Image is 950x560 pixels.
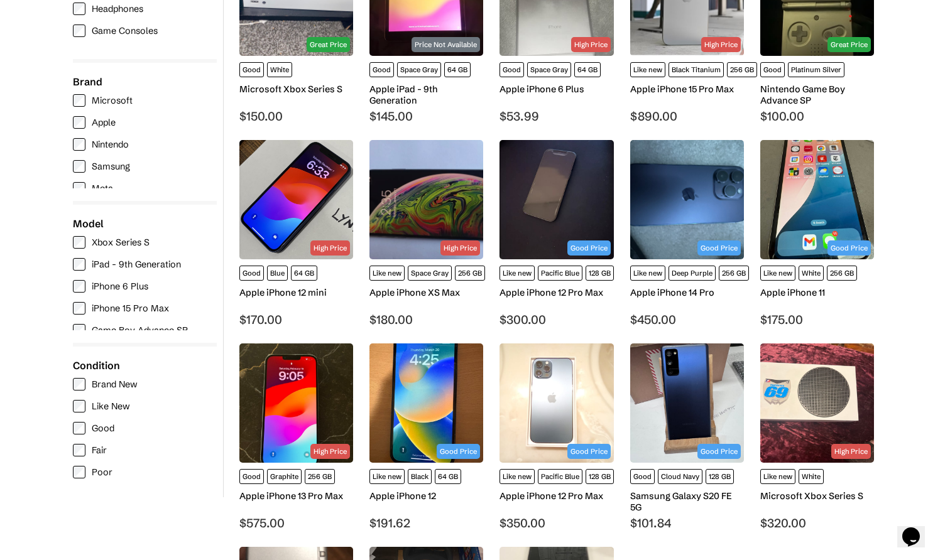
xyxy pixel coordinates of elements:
img: Samsung - Galaxy S20 FE 5G [630,343,744,463]
span: Space Gray [527,62,571,77]
div: Apple iPhone 12 Pro Max [500,490,613,502]
div: Good Price [567,240,611,256]
div: $300.00 [500,312,613,327]
div: Good Price [827,240,871,256]
img: Apple - iPhone 11 [760,140,874,259]
input: Xbox Series S [73,236,85,249]
div: Apple iPhone 14 Pro [630,287,744,298]
label: Microsoft [73,94,210,107]
span: 128 GB [586,469,614,484]
input: Poor [73,466,85,478]
label: Nintendo [73,138,210,151]
span: 256 GB [719,266,749,281]
div: High Price [310,240,350,256]
span: 256 GB [727,62,757,77]
input: Meta [73,182,85,195]
span: Pacific Blue [538,469,582,484]
img: Apple - iPhone 12 mini [239,140,353,259]
span: White [799,469,824,484]
input: Brand New [73,378,85,390]
label: iPad - 9th Generation [73,258,210,271]
div: High Price [440,240,480,256]
span: Like new [630,62,665,77]
span: 64 GB [291,266,317,281]
input: Like New [73,400,85,412]
span: Blue [267,266,288,281]
div: High Price [701,37,741,52]
iframe: chat widget [897,510,937,547]
span: Good [239,469,264,484]
div: Apple iPad - 9th Generation [369,83,483,106]
span: Like new [500,469,535,484]
label: Game Boy Advance SP [73,324,210,337]
div: Good Price [567,444,611,459]
label: Like New [73,400,217,412]
label: Meta [73,182,210,195]
div: $53.99 [500,109,613,124]
label: iPhone 15 Pro Max [73,302,210,315]
div: Great Price [307,37,350,52]
div: Good Price [697,240,741,256]
div: $101.84 [630,515,744,530]
input: Nintendo [73,138,85,151]
span: 256 GB [827,266,857,281]
span: Graphite [267,469,302,484]
div: Model [73,217,217,230]
div: $145.00 [369,109,483,124]
span: Space Gray [408,266,452,281]
input: Game Consoles [73,24,85,37]
span: White [267,62,292,77]
span: Good [760,62,785,77]
img: Apple - iPhone 12 Pro Max [500,140,613,259]
div: $191.62 [369,515,483,530]
span: Like new [369,266,405,281]
label: Xbox Series S [73,236,210,249]
span: Like new [369,469,405,484]
div: High Price [571,37,611,52]
div: Great Price [827,37,871,52]
div: $150.00 [239,109,353,124]
span: 64 GB [435,469,461,484]
input: Apple [73,116,85,129]
div: Apple iPhone 13 Pro Max [239,490,353,502]
label: Game Consoles [73,24,210,37]
input: iPhone 6 Plus [73,280,85,293]
input: Fair [73,444,85,456]
span: Cloud Navy [658,469,702,484]
img: Microsoft - Xbox Series S [760,343,874,463]
input: Samsung [73,160,85,173]
div: Good Price [437,444,480,459]
span: White [799,266,824,281]
div: $350.00 [500,515,613,530]
label: Apple [73,116,210,129]
span: Black [408,469,432,484]
div: High Price [310,444,350,459]
span: 64 GB [444,62,471,77]
label: iPhone 6 Plus [73,280,210,293]
span: 128 GB [586,266,614,281]
span: Like new [760,469,795,484]
span: 128 GB [706,469,734,484]
span: Platinum Silver [788,62,844,77]
img: Apple - iPhone 13 Pro Max [239,343,353,463]
span: Good [239,62,264,77]
div: $575.00 [239,515,353,530]
span: Black Titanium [669,62,724,77]
img: Apple - iPhone 14 Pro [630,140,744,259]
span: 64 GB [574,62,601,77]
input: Good [73,422,85,434]
span: 256 GB [305,469,335,484]
label: Headphones [73,3,210,15]
div: Apple iPhone XS Max [369,287,483,298]
span: Like new [630,266,665,281]
div: Microsoft Xbox Series S [760,490,874,502]
div: Apple iPhone 12 Pro Max [500,287,613,298]
input: iPad - 9th Generation [73,258,85,271]
span: Good [239,266,264,281]
div: $100.00 [760,109,874,124]
div: Nintendo Game Boy Advance SP [760,83,874,106]
span: Pacific Blue [538,266,582,281]
div: Samsung Galaxy S20 FE 5G [630,490,744,513]
span: Good [500,62,524,77]
span: Like new [500,266,535,281]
